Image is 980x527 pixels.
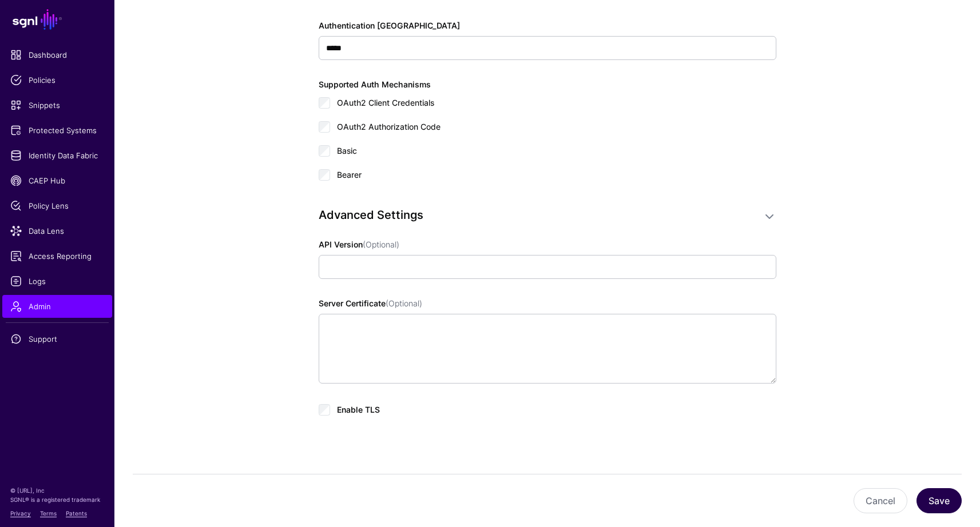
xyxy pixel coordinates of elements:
[319,297,422,309] label: Server Certificate
[10,495,104,504] p: SGNL® is a registered trademark
[337,98,434,107] span: OAuth2 Client Credentials
[10,276,104,287] span: Logs
[386,298,422,308] span: (Optional)
[916,488,962,513] button: Save
[2,69,112,91] a: Policies
[337,146,357,155] span: Basic
[2,295,112,318] a: Admin
[10,486,104,495] p: © [URL], Inc
[2,245,112,268] a: Access Reporting
[10,333,104,345] span: Support
[2,119,112,142] a: Protected Systems
[10,200,104,211] span: Policy Lens
[10,301,104,312] span: Admin
[319,208,753,222] h3: Advanced Settings
[66,510,87,517] a: Patents
[2,194,112,217] a: Policy Lens
[337,122,441,131] span: OAuth2 Authorization Code
[363,239,399,249] span: (Optional)
[319,19,460,31] label: Authentication [GEOGRAPHIC_DATA]
[10,250,104,262] span: Access Reporting
[319,238,399,250] label: API Version
[2,219,112,242] a: Data Lens
[2,144,112,167] a: Identity Data Fabric
[10,225,104,237] span: Data Lens
[2,94,112,117] a: Snippets
[2,43,112,66] a: Dashboard
[2,270,112,293] a: Logs
[337,405,380,414] span: Enable TLS
[10,125,104,136] span: Protected Systems
[10,99,104,111] span: Snippets
[10,49,104,61] span: Dashboard
[337,170,362,179] span: Bearer
[40,510,57,517] a: Terms
[10,74,104,86] span: Policies
[319,78,431,90] label: Supported Auth Mechanisms
[2,169,112,192] a: CAEP Hub
[854,488,907,513] button: Cancel
[10,510,31,517] a: Privacy
[7,7,108,32] a: SGNL
[10,150,104,161] span: Identity Data Fabric
[10,175,104,186] span: CAEP Hub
